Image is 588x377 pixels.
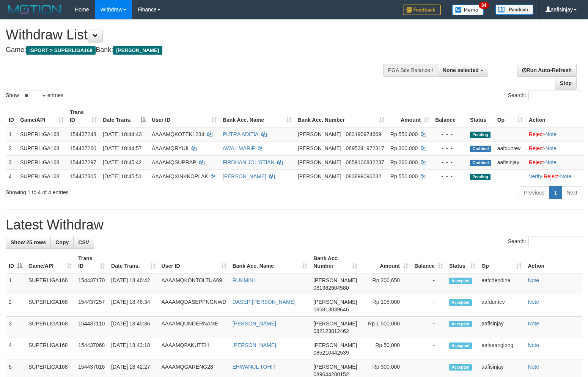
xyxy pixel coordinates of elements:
span: CSV [78,239,89,245]
td: Rp 105,000 [360,295,411,317]
a: [PERSON_NAME] [233,342,276,348]
td: AAAAMQDASEPPNGNWD [159,295,230,317]
td: SUPERLIGA168 [17,155,67,169]
td: 1 [6,273,25,295]
span: 34 [479,2,489,9]
a: 1 [549,186,562,199]
th: Trans ID: activate to sort column ascending [75,251,108,273]
label: Search: [508,236,582,247]
td: 154437068 [75,338,108,360]
select: Showentries [19,90,47,101]
img: Button%20Memo.svg [452,5,484,15]
td: - [411,317,446,338]
th: Op: activate to sort column ascending [478,251,525,273]
span: Pending [470,174,491,180]
td: 3 [6,155,17,169]
span: Rp 260.000 [390,159,418,165]
td: aafchendina [478,273,525,295]
td: - [411,338,446,360]
td: aafseanglong [478,338,525,360]
span: Accepted [449,364,472,371]
th: Action [526,105,584,127]
td: 4 [6,169,17,183]
a: Note [546,131,557,137]
th: Status [467,105,494,127]
span: Accepted [449,342,472,349]
span: ISPORT > SUPERLIGA168 [26,46,96,55]
td: SUPERLIGA168 [25,338,75,360]
th: User ID: activate to sort column ascending [159,251,230,273]
span: AAAAMQRYUII [152,145,189,151]
span: [PERSON_NAME] [298,131,341,137]
td: - [411,273,446,295]
span: Copy 081382604580 to clipboard [313,285,349,291]
span: [PERSON_NAME] [313,320,357,327]
div: - - - [435,173,464,180]
td: [DATE] 18:46:34 [108,295,159,317]
td: SUPERLIGA168 [25,295,75,317]
div: - - - [435,159,464,166]
a: Note [528,299,539,305]
a: Reject [529,131,544,137]
a: Note [560,173,571,179]
td: Rp 200,650 [360,273,411,295]
span: Accepted [449,321,472,327]
td: 3 [6,317,25,338]
a: Reject [529,159,544,165]
span: Grabbed [470,160,491,166]
th: Bank Acc. Number: activate to sort column ascending [310,251,360,273]
th: Amount: activate to sort column ascending [387,105,432,127]
td: aafisinjay [494,155,526,169]
span: 154437297 [70,159,96,165]
span: [PERSON_NAME] [313,277,357,283]
a: Note [528,277,539,283]
span: Rp 300.000 [390,145,418,151]
a: Verify [529,173,542,179]
th: ID: activate to sort column descending [6,251,25,273]
span: [DATE] 18:45:51 [103,173,141,179]
th: Bank Acc. Number: activate to sort column ascending [295,105,387,127]
span: Rp 550.000 [390,131,418,137]
span: [DATE] 18:45:42 [103,159,141,165]
div: Showing 1 to 4 of 4 entries [6,185,239,196]
input: Search: [528,236,582,247]
th: Amount: activate to sort column ascending [360,251,411,273]
th: Balance [432,105,467,127]
a: [PERSON_NAME] [233,320,276,327]
a: PUTRA ADITIA [223,131,258,137]
span: Grabbed [470,146,491,152]
td: SUPERLIGA168 [25,273,75,295]
label: Show entries [6,90,63,101]
td: SUPERLIGA168 [17,141,67,155]
a: CSV [73,236,94,249]
td: 154437110 [75,317,108,338]
span: [PERSON_NAME] [313,364,357,370]
td: SUPERLIGA168 [17,169,67,183]
span: Copy 0895341972317 to clipboard [346,145,384,151]
div: - - - [435,145,464,152]
span: [PERSON_NAME] [313,342,357,348]
td: 154437170 [75,273,108,295]
span: None selected [443,67,479,73]
span: Copy 085210442539 to clipboard [313,350,349,356]
div: - - - [435,130,464,138]
td: aafduntev [478,295,525,317]
th: Bank Acc. Name: activate to sort column ascending [230,251,311,273]
div: PGA Site Balance / [383,64,438,77]
span: Accepted [449,299,472,306]
span: Accepted [449,278,472,284]
span: Show 25 rows [11,239,46,245]
td: · [526,155,584,169]
a: Note [528,342,539,348]
td: AAAAMQUNDERNAME [159,317,230,338]
td: 154437257 [75,295,108,317]
td: - [411,295,446,317]
span: [DATE] 18:44:43 [103,131,141,137]
label: Search: [508,90,582,101]
span: 154437305 [70,173,96,179]
button: None selected [438,64,488,77]
span: AAAAMQXINKKOPLAK [152,173,208,179]
span: [PERSON_NAME] [313,299,357,305]
td: · · [526,169,584,183]
span: Copy 083190974669 to clipboard [346,131,381,137]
